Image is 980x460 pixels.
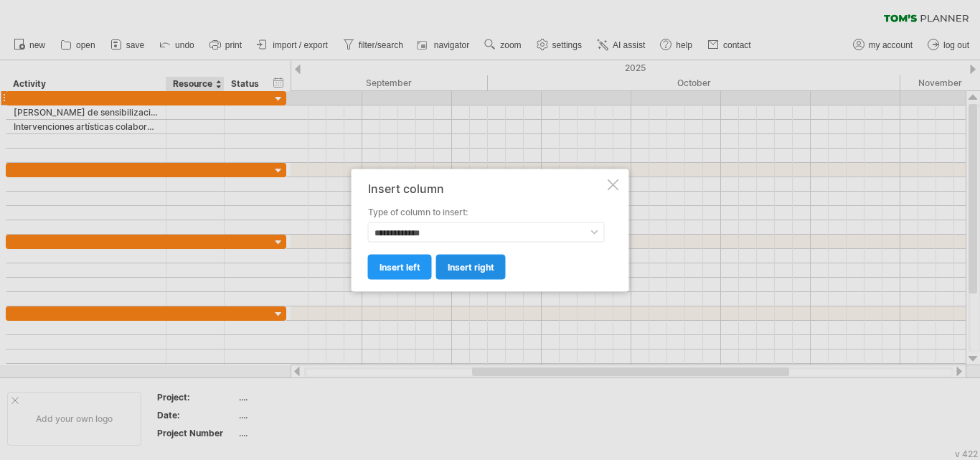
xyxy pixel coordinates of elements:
a: insert left [368,254,432,279]
span: insert right [448,261,494,272]
label: Type of column to insert: [368,205,605,218]
div: Insert column [368,182,605,194]
a: insert right [436,254,506,279]
span: insert left [380,261,420,272]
